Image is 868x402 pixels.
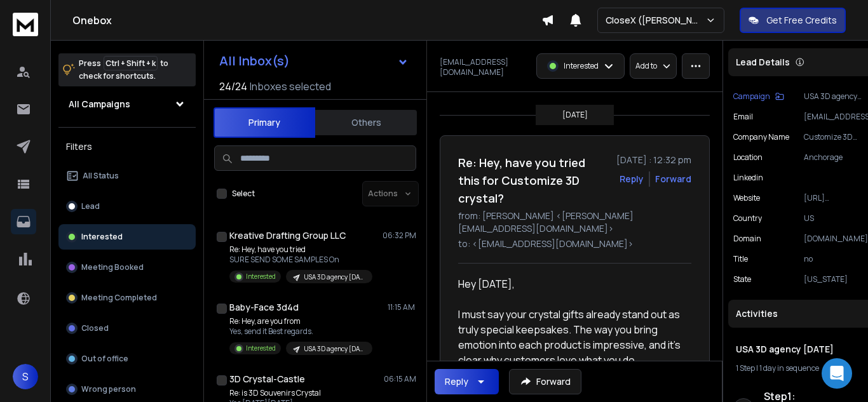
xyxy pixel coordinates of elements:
[83,171,119,181] p: All Status
[304,344,365,354] p: USA 3D agency [DATE]
[606,14,705,27] p: CloseX ([PERSON_NAME])
[58,91,196,117] button: All Campaigns
[733,234,761,244] p: Domain
[458,276,681,307] div: Hey [DATE],
[440,57,529,77] p: [EMAIL_ADDRESS][DOMAIN_NAME]
[58,346,196,372] button: Out of office
[69,98,130,111] h1: All Campaigns
[209,48,419,74] button: All Inbox(s)
[733,254,748,264] p: title
[219,55,290,67] h1: All Inbox(s)
[733,152,763,163] p: location
[229,229,346,242] h1: Kreative Drafting Group LLC
[509,369,581,394] button: Forward
[733,173,763,183] p: linkedin
[384,374,416,384] p: 06:15 AM
[733,112,753,122] p: Email
[458,238,691,250] p: to: <[EMAIL_ADDRESS][DOMAIN_NAME]>
[81,323,109,333] p: Closed
[435,369,499,394] button: Reply
[458,210,691,235] p: from: [PERSON_NAME] <[PERSON_NAME][EMAIL_ADDRESS][DOMAIN_NAME]>
[229,301,299,314] h1: Baby-Face 3d4d
[104,56,158,70] span: Ctrl + Shift + k
[81,262,144,272] p: Meeting Booked
[58,255,196,280] button: Meeting Booked
[736,363,755,373] span: 1 Step
[229,245,372,255] p: Re: Hey, have you tried
[58,285,196,311] button: Meeting Completed
[304,272,365,282] p: USA 3D agency [DATE]
[58,377,196,402] button: Wrong person
[250,79,331,94] h3: Inboxes selected
[81,293,157,303] p: Meeting Completed
[822,358,852,389] div: Open Intercom Messenger
[740,8,846,33] button: Get Free Credits
[58,163,196,189] button: All Status
[246,344,276,353] p: Interested
[733,91,770,102] p: Campaign
[229,373,305,385] h1: 3D Crystal-Castle
[315,109,417,137] button: Others
[13,364,38,389] button: S
[445,375,468,388] div: Reply
[733,193,760,203] p: website
[58,224,196,250] button: Interested
[229,388,372,398] p: Re: is 3D Souvenirs Crystal
[736,56,790,69] p: Lead Details
[562,110,588,120] p: [DATE]
[229,255,372,265] p: SURE SEND SOME SAMPLES On
[733,132,789,142] p: Company Name
[58,138,196,156] h3: Filters
[81,232,123,242] p: Interested
[388,302,416,312] p: 11:15 AM
[733,213,762,224] p: Country
[733,91,784,102] button: Campaign
[219,79,247,94] span: 24 / 24
[564,61,599,71] p: Interested
[458,307,681,368] div: I must say your crystal gifts already stand out as truly special keepsakes. The way you bring emo...
[766,14,837,27] p: Get Free Credits
[655,173,691,185] div: Forward
[81,201,100,211] p: Lead
[72,13,541,28] h1: Onebox
[13,13,38,36] img: logo
[214,107,315,138] button: Primary
[616,154,691,166] p: [DATE] : 12:32 pm
[232,189,255,199] label: Select
[733,274,751,285] p: State
[81,354,128,364] p: Out of office
[635,61,657,71] p: Add to
[79,57,168,83] p: Press to check for shortcuts.
[620,173,644,185] button: Reply
[229,316,372,326] p: Re: Hey, are you from
[246,272,276,281] p: Interested
[229,326,372,337] p: Yes, send it Best regards.
[458,154,609,207] h1: Re: Hey, have you tried this for Customize 3D crystal?
[383,231,416,241] p: 06:32 PM
[58,194,196,219] button: Lead
[759,363,819,373] span: 1 day in sequence
[58,316,196,341] button: Closed
[81,384,136,394] p: Wrong person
